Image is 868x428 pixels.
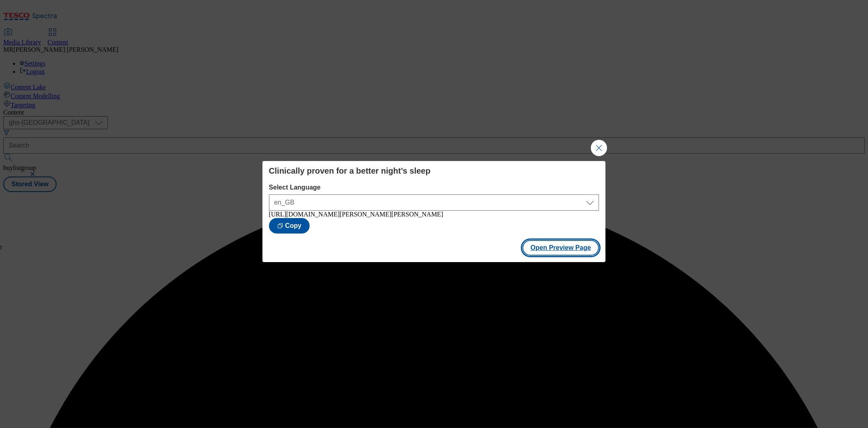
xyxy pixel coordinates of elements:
h4: Clinically proven for a better night’s sleep [269,166,599,176]
button: Copy [269,218,310,234]
div: [URL][DOMAIN_NAME][PERSON_NAME][PERSON_NAME] [269,211,599,218]
div: Modal [262,161,606,262]
label: Select Language [269,184,599,191]
button: Open Preview Page [523,240,599,256]
button: Close Modal [591,140,607,156]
